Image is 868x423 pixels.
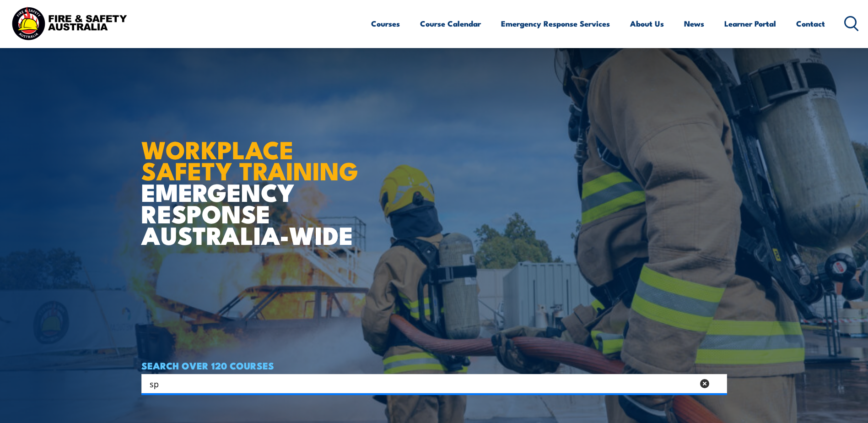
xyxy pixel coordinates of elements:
input: Search input [150,377,694,390]
a: Emergency Response Services [501,11,610,36]
h1: EMERGENCY RESPONSE AUSTRALIA-WIDE [141,115,365,245]
form: Search form [151,377,696,390]
a: Courses [371,11,400,36]
button: Search magnifier button [711,377,724,390]
a: About Us [630,11,664,36]
strong: WORKPLACE SAFETY TRAINING [141,130,358,189]
a: Course Calendar [420,11,481,36]
a: News [684,11,704,36]
h4: SEARCH OVER 120 COURSES [141,360,727,370]
a: Learner Portal [724,11,776,36]
a: Contact [796,11,825,36]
